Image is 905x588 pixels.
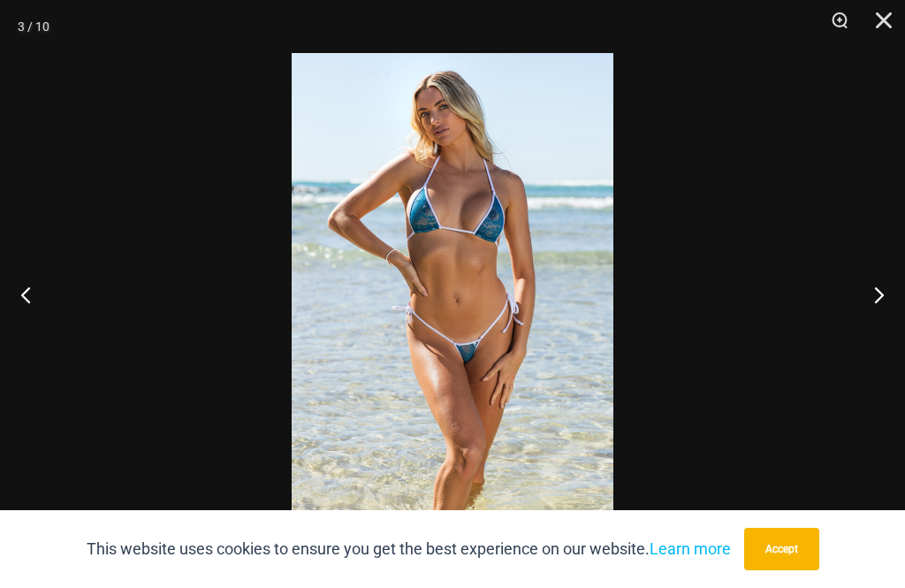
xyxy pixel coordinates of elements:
[18,13,49,40] div: 3 / 10
[744,528,819,570] button: Accept
[87,536,731,562] p: This website uses cookies to ensure you get the best experience on our website.
[839,250,905,339] button: Next
[292,53,613,535] img: Waves Breaking Ocean 312 Top 456 Bottom 01
[650,539,731,558] a: Learn more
